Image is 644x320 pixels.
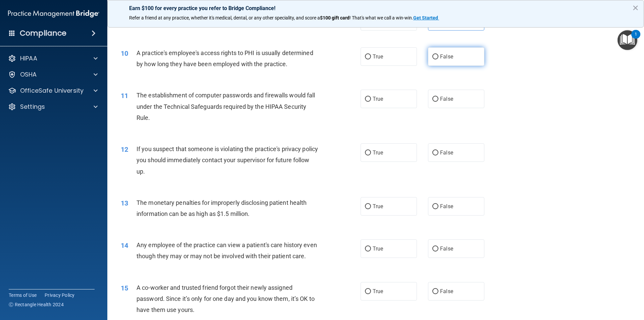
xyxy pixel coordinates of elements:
[8,54,98,62] a: HIPAA
[432,150,438,155] input: False
[137,49,313,67] span: A practice's employee's access rights to PHI is usually determined by how long they have been emp...
[365,150,371,155] input: True
[137,92,315,121] span: The establishment of computer passwords and firewalls would fall under the Technical Safeguards r...
[45,292,75,299] a: Privacy Policy
[121,145,128,153] span: 12
[440,288,453,294] span: False
[350,15,413,20] span: ! That's what we call a win-win.
[320,15,350,20] strong: $100 gift card
[432,289,438,294] input: False
[8,103,98,111] a: Settings
[440,203,453,210] span: False
[121,49,128,57] span: 10
[137,199,307,217] span: The monetary penalties for improperly disclosing patient health information can be as high as $1....
[440,53,453,60] span: False
[440,96,453,102] span: False
[373,53,383,60] span: True
[137,145,318,175] span: If you suspect that someone is violating the practice's privacy policy you should immediately con...
[121,284,128,292] span: 15
[365,246,371,252] input: True
[9,292,37,299] a: Terms of Use
[373,203,383,210] span: True
[20,71,37,79] p: OSHA
[20,103,45,111] p: Settings
[129,5,622,11] p: Earn $100 for every practice you refer to Bridge Compliance!
[618,30,637,50] button: Open Resource Center, 1 new notification
[413,15,439,20] a: Get Started
[8,71,98,79] a: OSHA
[373,149,383,156] span: True
[137,241,317,260] span: Any employee of the practice can view a patient's care history even though they may or may not be...
[432,246,438,252] input: False
[121,241,128,249] span: 14
[20,54,37,62] p: HIPAA
[8,7,99,20] img: PMB logo
[365,289,371,294] input: True
[20,87,84,95] p: OfficeSafe University
[632,2,639,13] button: Close
[635,34,637,43] div: 1
[365,97,371,102] input: True
[373,245,383,252] span: True
[432,204,438,209] input: False
[137,284,315,313] span: A co-worker and trusted friend forgot their newly assigned password. Since it’s only for one day ...
[440,245,453,252] span: False
[373,288,383,294] span: True
[432,54,438,59] input: False
[20,29,66,38] h4: Compliance
[121,199,128,207] span: 13
[432,97,438,102] input: False
[129,15,320,20] span: Refer a friend at any practice, whether it's medical, dental, or any other speciality, and score a
[440,149,453,156] span: False
[413,15,438,20] strong: Get Started
[373,96,383,102] span: True
[9,301,64,308] span: Ⓒ Rectangle Health 2024
[121,92,128,100] span: 11
[365,204,371,209] input: True
[365,54,371,59] input: True
[8,87,98,95] a: OfficeSafe University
